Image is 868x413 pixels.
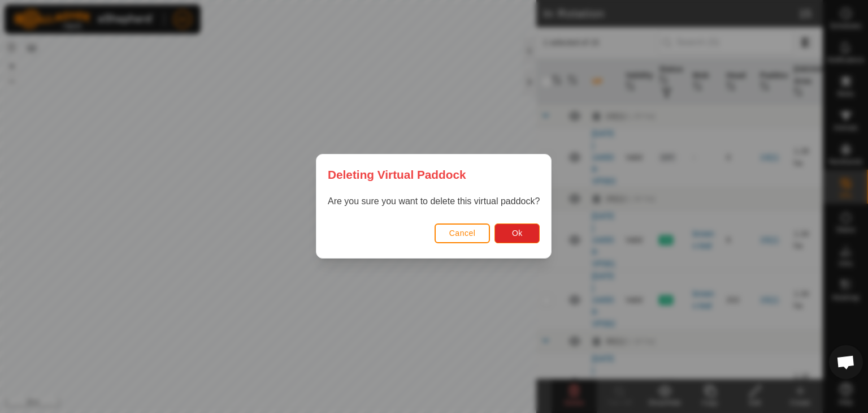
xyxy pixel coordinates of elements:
span: Cancel [449,229,476,238]
span: Deleting Virtual Paddock [328,166,466,183]
p: Are you sure you want to delete this virtual paddock? [328,195,540,209]
div: Open chat [829,345,863,379]
button: Ok [495,223,540,243]
button: Cancel [435,223,491,243]
span: Ok [512,229,523,238]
